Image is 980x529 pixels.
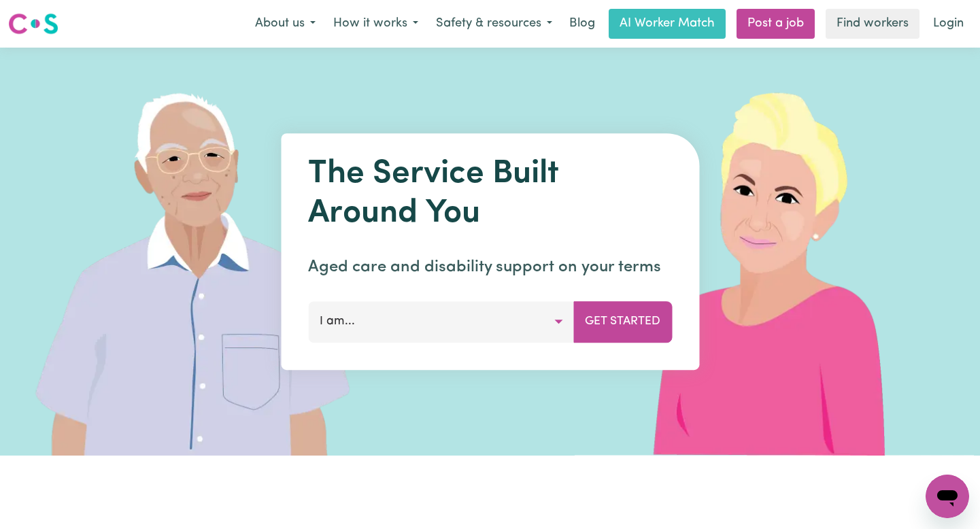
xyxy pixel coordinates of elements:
[308,255,672,279] p: Aged care and disability support on your terms
[246,10,324,38] button: About us
[561,9,603,39] a: Blog
[926,475,969,518] iframe: Button to launch messaging window
[573,301,672,342] button: Get Started
[324,10,427,38] button: How it works
[609,9,726,39] a: AI Worker Match
[308,155,672,233] h1: The Service Built Around You
[8,8,58,39] a: Careseekers logo
[826,9,919,39] a: Find workers
[925,9,972,39] a: Login
[308,301,574,342] button: I am...
[8,12,58,36] img: Careseekers logo
[427,10,561,38] button: Safety & resources
[737,9,815,39] a: Post a job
